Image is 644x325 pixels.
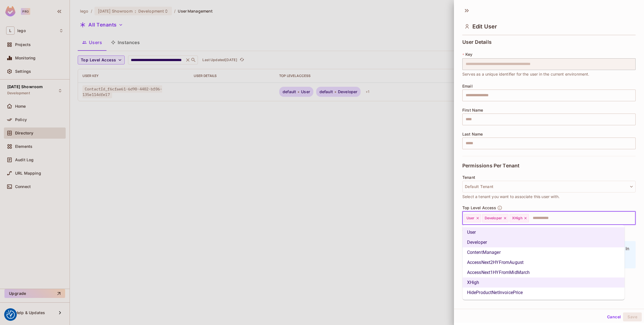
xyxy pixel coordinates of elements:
[467,216,475,220] span: User
[463,288,625,298] li: HideProductNetInvoicePrice
[472,23,497,30] span: Edit User
[485,216,502,220] span: Developer
[633,217,634,218] button: Close
[462,71,589,77] span: Serves as a unique identifier for the user in the current environment.
[463,247,625,257] li: ContentManager
[512,216,522,220] span: XHigh
[464,214,481,222] div: User
[605,312,623,321] button: Cancel
[463,237,625,247] li: Developer
[6,310,15,319] button: Consent Preferences
[463,227,625,237] li: User
[463,257,625,268] li: AccessNext2HYFromAugust
[462,194,560,200] span: Select a tenant you want to associate this user with.
[462,108,483,112] span: First Name
[462,175,475,180] span: Tenant
[462,39,492,45] span: User Details
[462,181,636,192] button: Default Tenant
[463,278,625,288] li: XHigh
[6,310,15,319] img: Revisit consent button
[462,206,496,210] span: Top Level Access
[482,214,508,222] div: Developer
[462,132,483,136] span: Last Name
[510,214,529,222] div: XHigh
[462,163,519,168] span: Permissions Per Tenant
[462,84,473,88] span: Email
[623,312,642,321] button: Save
[465,52,472,57] span: Key
[463,268,625,278] li: AccessNext1HYFromMidMarch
